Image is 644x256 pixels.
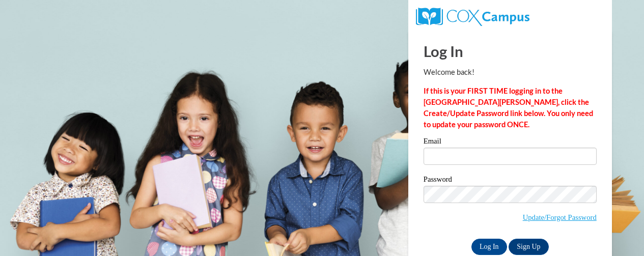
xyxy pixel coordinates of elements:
[509,239,548,255] a: Sign Up
[416,12,529,20] a: COX Campus
[424,137,597,148] label: Email
[523,213,597,221] a: Update/Forgot Password
[471,239,507,255] input: Log In
[424,87,593,129] strong: If this is your FIRST TIME logging in to the [GEOGRAPHIC_DATA][PERSON_NAME], click the Create/Upd...
[416,8,529,26] img: COX Campus
[424,176,597,186] label: Password
[424,67,597,78] p: Welcome back!
[424,41,597,62] h1: Log In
